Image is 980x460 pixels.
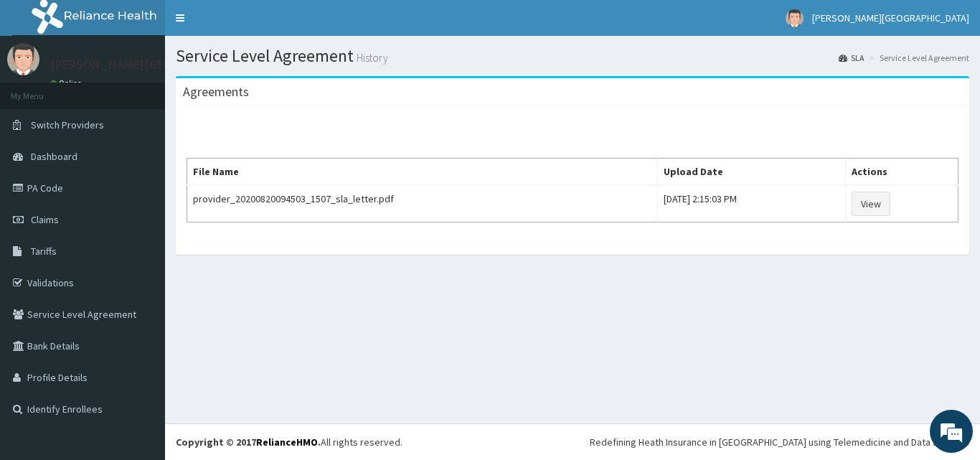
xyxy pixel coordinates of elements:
span: [PERSON_NAME][GEOGRAPHIC_DATA] [812,11,969,24]
th: File Name [187,159,658,186]
img: User Image [7,43,39,75]
a: Online [50,78,85,88]
span: Tariffs [31,245,57,258]
footer: All rights reserved. [165,423,980,460]
td: [DATE] 2:15:03 PM [657,185,846,222]
th: Upload Date [657,159,846,186]
span: Dashboard [31,150,77,163]
a: SLA [839,52,864,64]
h1: Service Level Agreement [176,47,969,65]
strong: Copyright © 2017 . [176,436,321,449]
small: History [354,52,388,63]
th: Actions [846,159,958,186]
a: View [852,192,890,216]
img: User Image [786,9,804,27]
span: Switch Providers [31,118,104,131]
div: Redefining Heath Insurance in [GEOGRAPHIC_DATA] using Telemedicine and Data Science! [590,435,969,449]
span: Claims [31,213,59,226]
td: provider_20200820094503_1507_sla_letter.pdf [187,185,658,222]
li: Service Level Agreement [866,52,969,64]
p: [PERSON_NAME][GEOGRAPHIC_DATA] [50,58,263,71]
a: RelianceHMO [256,436,318,449]
h3: Agreements [183,85,249,98]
